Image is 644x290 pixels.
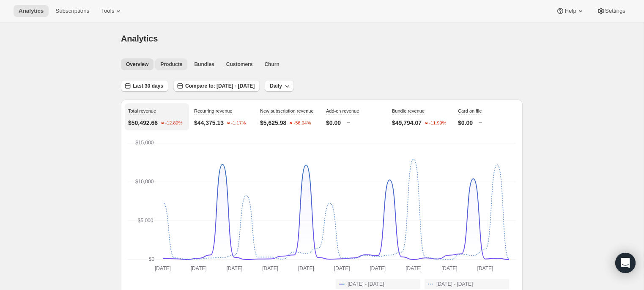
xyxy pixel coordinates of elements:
[185,83,255,89] span: Compare to: [DATE] - [DATE]
[191,265,207,271] text: [DATE]
[294,121,311,126] text: -56.94%
[128,108,156,113] span: Total revenue
[425,279,509,289] button: [DATE] - [DATE]
[326,108,359,113] span: Add-on revenue
[19,8,44,14] span: Analytics
[260,119,286,127] p: $5,625.98
[149,256,155,262] text: $0
[194,108,233,113] span: Recurring revenue
[565,8,576,14] span: Help
[121,34,158,43] span: Analytics
[458,108,482,113] span: Card on file
[126,61,148,68] span: Overview
[605,8,625,14] span: Settings
[334,265,350,271] text: [DATE]
[436,281,473,287] span: [DATE] - [DATE]
[133,83,163,89] span: Last 30 days
[160,61,182,68] span: Products
[551,5,589,17] button: Help
[135,140,154,146] text: $15,000
[406,265,422,271] text: [DATE]
[260,108,314,113] span: New subscription revenue
[194,61,214,68] span: Bundles
[370,265,386,271] text: [DATE]
[458,119,473,127] p: $0.00
[121,80,168,92] button: Last 30 days
[165,121,183,126] text: -12.89%
[101,8,114,14] span: Tools
[441,265,458,271] text: [DATE]
[138,218,153,224] text: $5,000
[135,179,154,185] text: $10,000
[348,281,384,287] span: [DATE] - [DATE]
[50,5,94,17] button: Subscriptions
[265,80,294,92] button: Daily
[227,265,243,271] text: [DATE]
[392,119,422,127] p: $49,794.07
[298,265,314,271] text: [DATE]
[262,265,278,271] text: [DATE]
[55,8,89,14] span: Subscriptions
[96,5,128,17] button: Tools
[392,108,425,113] span: Bundle revenue
[429,121,447,126] text: -11.99%
[477,265,493,271] text: [DATE]
[336,279,420,289] button: [DATE] - [DATE]
[226,61,253,68] span: Customers
[173,80,260,92] button: Compare to: [DATE] - [DATE]
[615,253,636,273] div: Open Intercom Messenger
[326,119,341,127] p: $0.00
[194,119,224,127] p: $44,375.13
[270,83,282,89] span: Daily
[155,265,171,271] text: [DATE]
[592,5,630,17] button: Settings
[231,121,246,126] text: -1.17%
[264,61,279,68] span: Churn
[14,5,49,17] button: Analytics
[128,119,158,127] p: $50,492.66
